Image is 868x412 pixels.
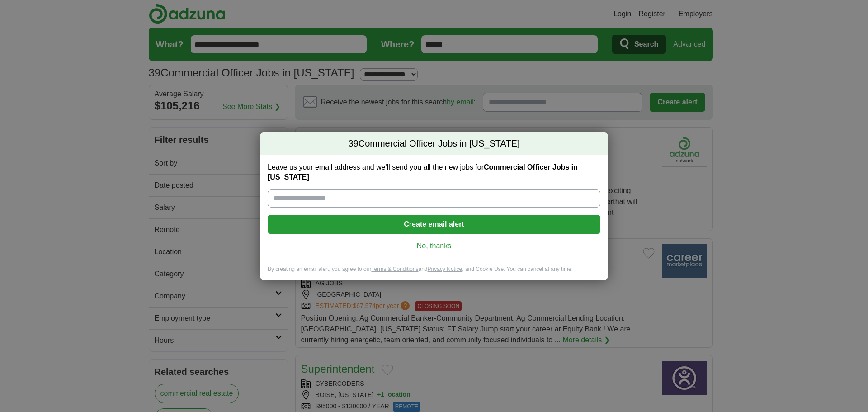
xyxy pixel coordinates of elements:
[275,241,593,251] a: No, thanks
[260,132,608,156] h2: Commercial Officer Jobs in [US_STATE]
[371,266,418,272] a: Terms & Conditions
[268,162,600,182] label: Leave us your email address and we'll send you all the new jobs for
[268,215,600,234] button: Create email alert
[428,266,462,272] a: Privacy Notice
[260,265,608,280] div: By creating an email alert, you agree to our and , and Cookie Use. You can cancel at any time.
[348,137,358,150] span: 39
